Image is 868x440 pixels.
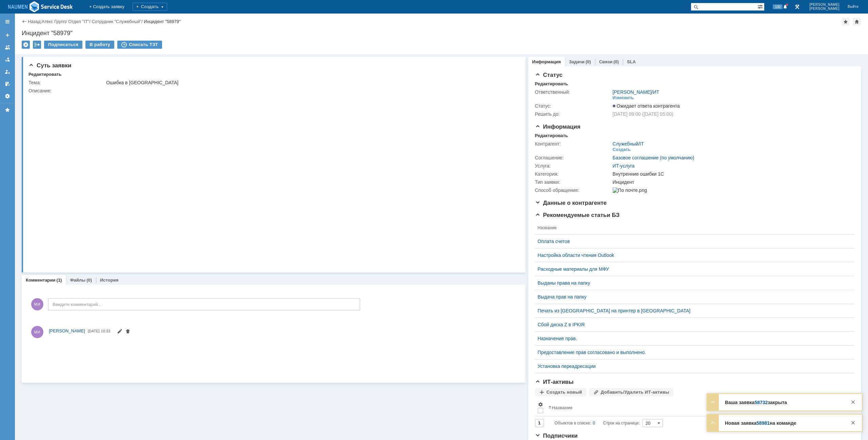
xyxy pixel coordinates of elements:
[569,59,585,64] a: Задачи
[117,329,122,335] span: Редактировать
[8,1,73,13] a: Перейти на домашнюю страницу
[599,59,612,64] a: Связи
[31,298,43,310] span: МИ
[535,103,611,109] div: Статус:
[613,163,635,169] a: ИТ-услуга
[538,402,543,407] span: Настройки
[754,400,768,405] a: 58732
[538,308,846,313] a: Печать из [GEOGRAPHIC_DATA] на принтер в [GEOGRAPHIC_DATA]
[535,124,580,130] span: Информация
[535,379,574,385] span: ИТ-активы
[535,133,568,138] div: Редактировать
[613,89,652,95] a: [PERSON_NAME]
[653,89,659,95] a: ИТ
[613,103,680,109] span: Ожидает ответа контрагента
[8,1,73,13] img: Ad3g3kIAYj9CAAAAAElFTkSuQmCC
[613,89,659,95] div: /
[773,4,783,9] span: 100
[546,399,849,416] th: Название
[28,80,105,85] div: Тема:
[853,18,861,26] div: Сделать домашней страницей
[125,329,131,335] span: Удалить
[538,350,846,355] div: Предоставление прав согласовано и выполнено.
[709,419,717,427] div: Развернуть
[613,141,644,147] div: /
[757,3,764,9] span: Расширенный поиск
[68,19,92,24] div: /
[613,171,850,177] div: Внутренние ошибки 1С
[535,212,620,218] span: Рекомендуемые статьи БЗ
[535,89,611,95] div: Ответственный:
[613,147,631,152] div: Создать
[538,252,846,258] a: Настройка области чтения Outlook
[552,405,573,410] div: Название
[22,41,30,49] div: Удалить
[613,95,634,101] div: Изменить
[538,294,846,300] a: Выдача прав на папку
[57,278,62,283] div: (1)
[849,419,857,427] div: Закрыть
[586,59,591,64] div: (0)
[2,42,13,53] a: Заявки на командах
[40,19,41,24] div: |
[49,328,85,333] span: [PERSON_NAME]
[538,280,846,286] a: Выданы права на папку
[535,200,607,206] span: Данные о контрагенте
[2,66,13,77] a: Мои заявки
[86,278,92,283] div: (0)
[535,171,611,177] div: Категория:
[809,7,840,11] span: [PERSON_NAME]
[101,329,111,333] span: 10:33
[28,62,71,69] span: Суть заявки
[535,111,611,117] div: Решить до:
[33,41,41,49] div: Работа с массовостью
[70,278,85,283] a: Файлы
[535,221,849,235] th: Название
[538,336,846,341] a: Назначение прав.
[26,278,56,283] a: Комментарии
[68,19,89,24] a: Отдел "IT"
[538,266,846,272] a: Расходные материалы для МФУ
[613,111,673,117] span: [DATE] 09:00 ([DATE] 05:00)
[535,81,568,87] div: Редактировать
[42,19,68,24] div: /
[49,328,85,334] a: [PERSON_NAME]
[28,72,61,77] div: Редактировать
[593,419,595,427] div: 0
[538,364,846,369] a: Установка переадресации
[709,398,717,406] div: Развернуть
[535,163,611,169] div: Услуга:
[92,19,141,24] a: Сотрудник "Служебный"
[613,141,638,147] a: Служебный
[613,188,647,193] img: По почте.png
[613,179,850,185] div: Инцидент
[555,419,640,427] i: Строк на странице:
[92,19,144,24] div: /
[2,79,13,89] a: Мои согласования
[613,155,694,160] a: Базовое соглашение (по умолчанию)
[535,155,611,160] div: Соглашение:
[22,30,861,37] div: Инцидент "58979"
[106,80,514,85] div: Ошибка в [GEOGRAPHIC_DATA]
[42,19,66,24] a: Атекс Групп
[725,420,796,426] strong: Новая заявка на команде
[640,141,644,147] a: IT
[555,421,591,425] span: Объектов в списке:
[88,329,100,333] span: [DATE]
[535,433,578,439] span: Подписчики
[2,54,13,65] a: Заявки в моей ответственности
[809,3,840,7] span: [PERSON_NAME]
[144,19,180,24] div: Инцидент "58979"
[613,59,619,64] div: (0)
[100,278,118,283] a: История
[538,322,846,327] a: Сбой диска Z в IPKIR
[725,400,787,405] strong: Ваша заявка закрыта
